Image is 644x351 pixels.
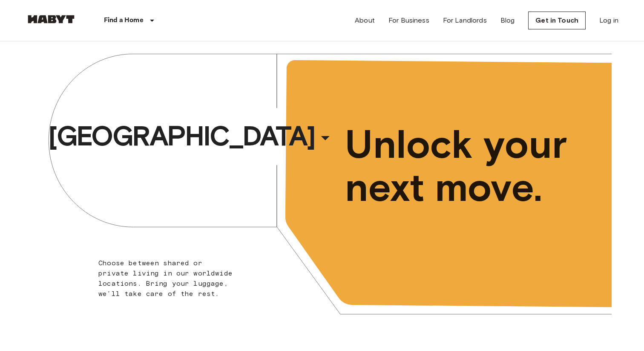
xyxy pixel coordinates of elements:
[45,116,339,156] button: [GEOGRAPHIC_DATA]
[48,119,315,153] span: [GEOGRAPHIC_DATA]
[599,15,618,26] a: Log in
[355,15,375,26] a: About
[388,15,429,26] a: For Business
[104,15,144,26] p: Find a Home
[26,15,77,23] img: Habyt
[528,12,586,29] a: Get in Touch
[443,15,487,26] a: For Landlords
[500,15,515,26] a: Blog
[345,123,577,209] span: Unlock your next move.
[98,259,233,298] span: Choose between shared or private living in our worldwide locations. Bring your luggage, we'll tak...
